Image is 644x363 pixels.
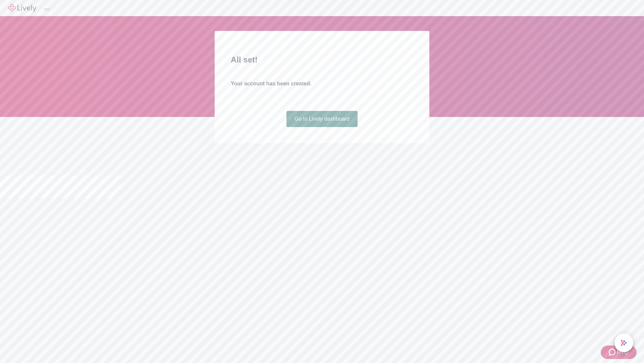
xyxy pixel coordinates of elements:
[286,111,358,127] a: Go to Lively dashboard
[44,8,50,10] button: Log out
[231,54,413,66] h2: All set!
[614,333,633,352] button: chat
[8,4,36,12] img: Lively
[621,339,627,346] svg: Lively AI Assistant
[601,346,637,359] button: Zendesk support iconHelp
[609,348,617,356] svg: Zendesk support icon
[231,80,413,88] h4: Your account has been created.
[617,348,629,356] span: Help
